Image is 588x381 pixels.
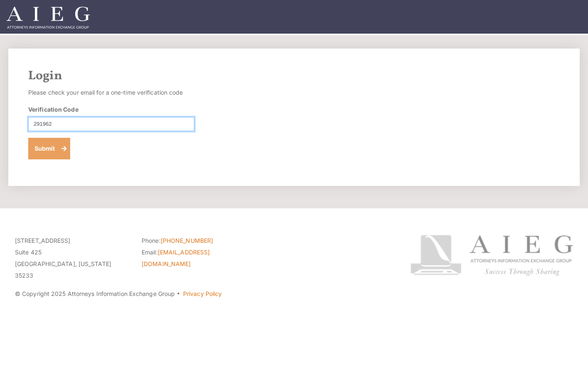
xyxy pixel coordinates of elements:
img: Attorneys Information Exchange Group logo [410,235,573,276]
img: Attorneys Information Exchange Group [7,7,90,29]
span: · [176,293,180,298]
li: Email: [142,247,256,270]
a: [EMAIL_ADDRESS][DOMAIN_NAME] [142,249,210,267]
h2: Login [28,68,560,83]
button: Submit [28,138,70,159]
p: Please check your email for a one-time verification code [28,87,194,98]
p: © Copyright 2025 Attorneys Information Exchange Group [15,288,382,300]
a: Privacy Policy [183,290,222,297]
li: Phone: [142,235,256,247]
a: [PHONE_NUMBER] [161,237,213,244]
label: Verification Code [28,105,78,114]
p: [STREET_ADDRESS] Suite 425 [GEOGRAPHIC_DATA], [US_STATE] 35233 [15,235,129,281]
